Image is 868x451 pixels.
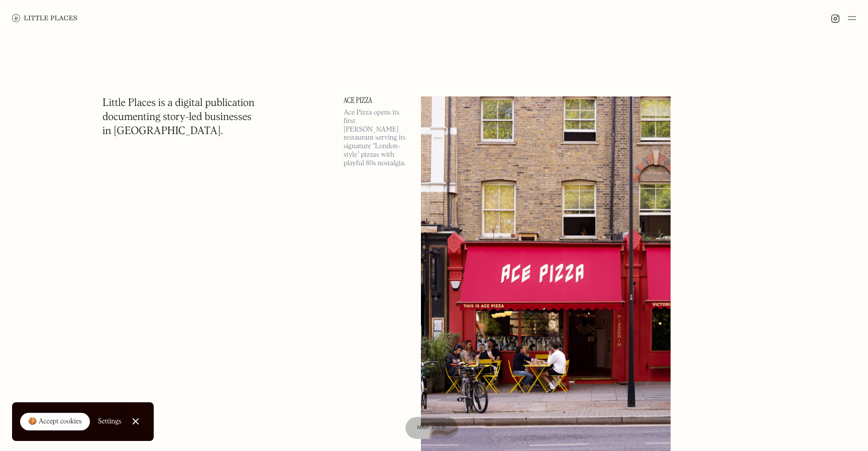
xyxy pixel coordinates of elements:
[417,425,447,430] span: Map view
[102,96,255,139] h1: Little Places is a digital publication documenting story-led businesses in [GEOGRAPHIC_DATA].
[405,417,459,439] a: Map view
[344,108,409,168] p: Ace Pizza opens its first [PERSON_NAME] restaurant serving its signature “London-style” pizzas wi...
[344,96,409,104] a: Ace Pizza
[28,417,82,427] div: 🍪 Accept cookies
[135,421,136,422] div: Close Cookie Popup
[98,410,122,433] a: Settings
[98,418,122,425] div: Settings
[20,413,90,431] a: 🍪 Accept cookies
[126,411,146,431] a: Close Cookie Popup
